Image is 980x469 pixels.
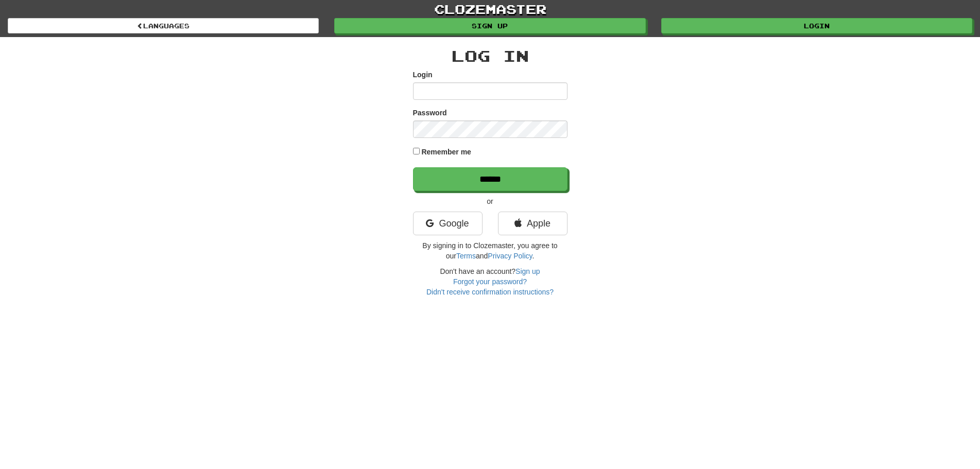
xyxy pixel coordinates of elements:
a: Privacy Policy [488,252,532,260]
a: Google [413,212,483,235]
a: Login [661,18,972,33]
a: Apple [498,212,568,235]
a: Forgot your password? [453,277,527,286]
div: Don't have an account? [413,266,568,297]
label: Login [413,70,433,80]
label: Remember me [421,147,471,157]
label: Password [413,108,447,118]
p: By signing in to Clozemaster, you agree to our and . [413,240,568,261]
a: Languages [8,18,319,33]
a: Sign up [334,18,645,33]
h2: Log In [413,47,568,64]
a: Didn't receive confirmation instructions? [426,288,554,296]
a: Terms [456,252,476,260]
p: or [413,196,568,206]
a: Sign up [515,267,540,275]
